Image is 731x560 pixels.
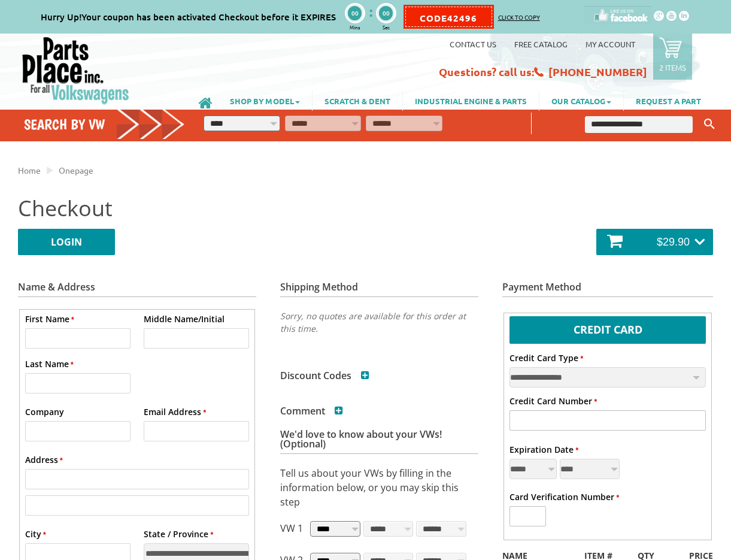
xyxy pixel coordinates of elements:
h3: Payment Method [502,282,713,297]
a: LOGIN [18,229,115,255]
label: Last Name [25,358,74,370]
img: facebook-custom.png [584,6,651,25]
a: INDUSTRIAL ENGINE & PARTS [403,90,539,111]
a: My Account [586,39,635,49]
button: Keyword Search [700,114,718,134]
a: REQUEST A PART [624,90,713,111]
label: First Name [25,313,74,325]
a: Free Catalog [514,39,568,49]
div: CODE42496 [405,7,492,27]
label: Credit Card Number [509,395,597,407]
div: Hurry Up!Your coupon has been activated Checkout before it EXPIRES [41,10,336,24]
div: Sec [376,23,396,31]
label: Card Verification Number [509,491,619,503]
h3: We'd love to know about your VWs! (Optional) [280,429,479,454]
label: Credit Card Type [509,352,583,364]
a: OUR CATALOG [539,90,623,111]
div: 00 [346,4,364,22]
h3: Comment [280,406,343,416]
h3: Name & Address [18,282,256,297]
span: $29.90 [657,229,694,255]
a: 2 items [653,33,692,80]
p: VW 1 [280,521,303,541]
h3: Discount Codes [280,371,369,380]
p: Tell us about your VWs by filling in the information below, or you may skip this step [280,466,479,509]
label: Credit Card [509,316,706,341]
a: SCRATCH & DENT [313,90,402,111]
label: Company [25,405,64,418]
div: 00 [377,4,395,22]
label: Address [25,453,63,466]
a: Onepage [59,165,93,175]
a: SHOP BY MODEL [218,90,312,111]
p: 2 items [659,62,686,72]
label: State / Province [144,528,213,540]
label: Email Address [144,405,206,418]
p: Sorry, no quotes are available for this order at this time. [280,310,479,335]
h3: Shipping Method [280,282,479,297]
h4: Search by VW [24,116,185,133]
label: Middle Name/Initial [144,313,225,325]
h2: Checkout [18,193,713,223]
a: Contact us [450,39,496,49]
label: Expiration Date [509,443,578,456]
div: Mins [345,23,365,31]
img: Parts Place Inc! [21,36,131,105]
p: Click to copy [492,13,540,22]
a: Home [18,165,41,175]
label: City [25,528,46,540]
